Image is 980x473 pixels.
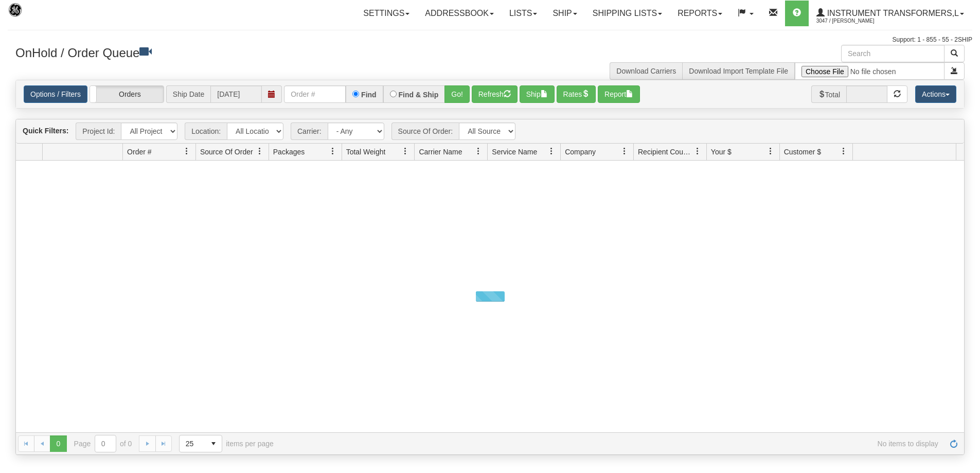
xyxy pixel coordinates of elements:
[15,45,483,60] h3: OnHold / Order Queue
[200,147,253,157] span: Source Of Order
[616,143,633,160] a: Company filter column settings
[178,143,195,160] a: Order # filter column settings
[825,9,959,17] span: Instrument Transformers,L
[944,45,965,62] button: Search
[251,143,269,160] a: Source Of Order filter column settings
[915,85,956,103] button: Actions
[8,3,60,29] img: logo3047.jpg
[127,147,151,157] span: Order #
[811,85,847,103] span: Total
[417,1,502,26] a: Addressbook
[492,147,537,157] span: Service Name
[565,147,596,157] span: Company
[361,91,377,98] label: Find
[166,85,210,103] span: Ship Date
[638,147,693,157] span: Recipient Country
[179,435,222,452] span: Page sizes drop down
[520,85,555,103] button: Ship
[284,85,346,103] input: Order #
[24,85,87,103] a: Options / Filters
[179,435,274,452] span: items per page
[8,36,972,44] div: Support: 1 - 855 - 55 - 2SHIP
[419,147,462,157] span: Carrier Name
[598,85,640,103] button: Report
[291,122,328,140] span: Carrier:
[557,85,596,103] button: Rates
[956,184,979,289] iframe: chat widget
[346,147,386,157] span: Total Weight
[16,119,964,144] div: grid toolbar
[76,122,121,140] span: Project Id:
[185,122,227,140] span: Location:
[689,143,706,160] a: Recipient Country filter column settings
[399,91,439,98] label: Find & Ship
[444,85,470,103] button: Go!
[90,86,164,102] label: Orders
[205,435,222,452] span: select
[841,45,945,62] input: Search
[809,1,972,26] a: Instrument Transformers,L 3047 / [PERSON_NAME]
[50,435,66,452] span: Page 0
[397,143,414,160] a: Total Weight filter column settings
[689,67,788,75] a: Download Import Template File
[711,147,732,157] span: Your $
[470,143,487,160] a: Carrier Name filter column settings
[795,62,945,80] input: Import
[23,126,68,136] label: Quick Filters:
[784,147,821,157] span: Customer $
[324,143,342,160] a: Packages filter column settings
[391,122,459,140] span: Source Of Order:
[670,1,730,26] a: Reports
[288,440,938,448] span: No items to display
[186,439,199,449] span: 25
[762,143,779,160] a: Your $ filter column settings
[273,147,305,157] span: Packages
[835,143,852,160] a: Customer $ filter column settings
[585,1,670,26] a: Shipping lists
[545,1,584,26] a: Ship
[946,435,962,452] a: Refresh
[502,1,545,26] a: Lists
[543,143,560,160] a: Service Name filter column settings
[616,67,676,75] a: Download Carriers
[472,85,518,103] button: Refresh
[355,1,417,26] a: Settings
[74,435,132,452] span: Page of 0
[816,16,894,26] span: 3047 / [PERSON_NAME]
